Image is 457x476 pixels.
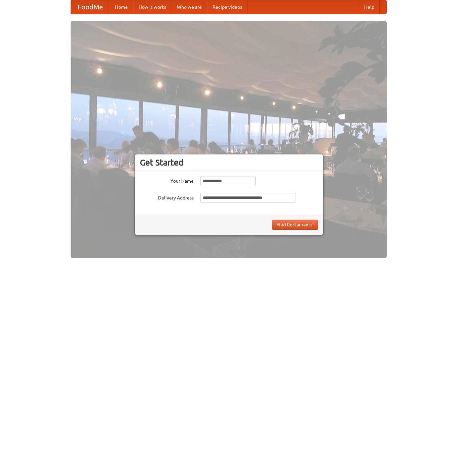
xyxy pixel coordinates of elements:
a: How it works [133,0,172,14]
a: Recipe videos [207,0,247,14]
a: Home [110,0,133,14]
h3: Get Started [140,157,318,168]
label: Delivery Address [140,193,194,201]
a: FoodMe [71,0,110,14]
a: Who we are [172,0,207,14]
a: Help [359,0,380,14]
label: Your Name [140,176,194,184]
button: Find Restaurants! [272,220,318,230]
